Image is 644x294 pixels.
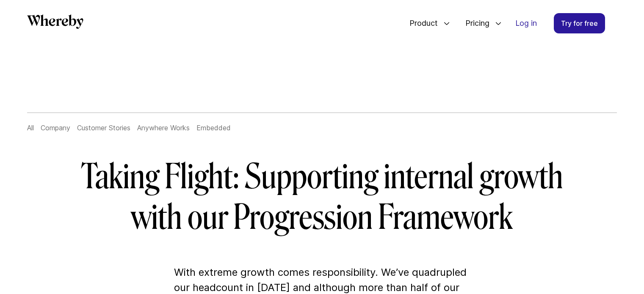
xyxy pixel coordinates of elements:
a: All [27,124,34,132]
h1: Taking Flight: Supporting internal growth with our Progression Framework [78,157,566,238]
span: Pricing [457,9,492,37]
span: Product [401,9,440,37]
a: Try for free [554,13,605,33]
a: Customer Stories [77,124,130,132]
a: Anywhere Works [137,124,190,132]
a: Company [41,124,70,132]
svg: Whereby [27,14,83,29]
a: Log in [509,14,544,33]
a: Embedded [196,124,231,132]
a: Whereby [27,14,83,32]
